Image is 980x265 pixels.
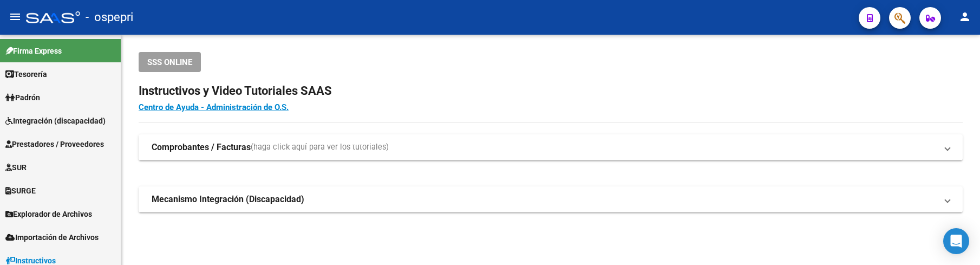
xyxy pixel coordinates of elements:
[139,186,963,212] mat-expansion-panel-header: Mecanismo Integración (Discapacidad)
[5,208,92,220] span: Explorador de Archivos
[86,5,133,29] span: - ospepri
[5,231,99,243] span: Importación de Archivos
[5,68,47,80] span: Tesorería
[139,81,963,101] h2: Instructivos y Video Tutoriales SAAS
[5,92,40,104] span: Padrón
[5,45,62,57] span: Firma Express
[152,141,251,153] strong: Comprobantes / Facturas
[943,228,969,254] div: Open Intercom Messenger
[139,134,963,160] mat-expansion-panel-header: Comprobantes / Facturas(haga click aquí para ver los tutoriales)
[5,115,106,127] span: Integración (discapacidad)
[9,10,22,23] mat-icon: menu
[139,52,201,72] button: SSS ONLINE
[251,141,389,153] span: (haga click aquí para ver los tutoriales)
[958,10,971,23] mat-icon: person
[5,138,104,150] span: Prestadores / Proveedores
[152,193,304,205] strong: Mecanismo Integración (Discapacidad)
[139,102,289,112] a: Centro de Ayuda - Administración de O.S.
[5,161,27,173] span: SUR
[147,57,192,67] span: SSS ONLINE
[5,185,36,197] span: SURGE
